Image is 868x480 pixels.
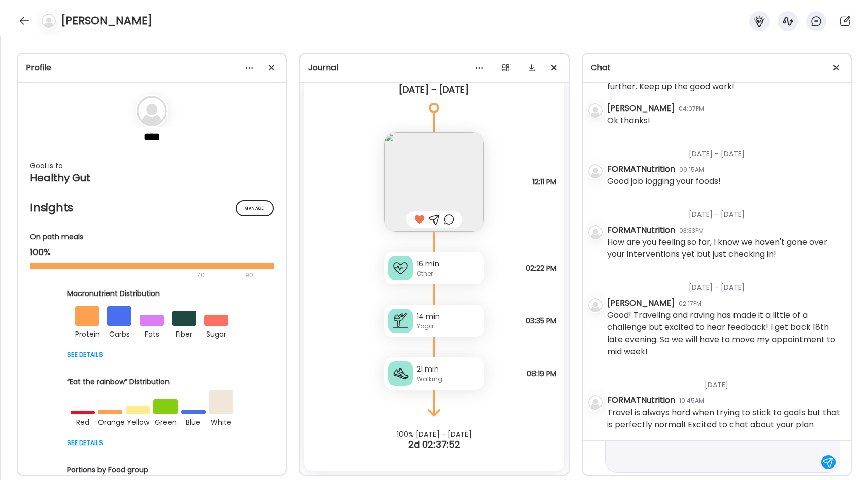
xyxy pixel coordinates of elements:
[607,367,843,394] div: [DATE]
[61,13,152,29] h4: [PERSON_NAME]
[30,172,274,184] div: Healthy Gut
[30,269,242,281] div: 70
[588,298,603,312] img: bg-avatar-default.svg
[172,326,196,340] div: fiber
[300,430,568,438] div: 100% [DATE] - [DATE]
[588,395,603,410] img: bg-avatar-default.svg
[417,269,480,278] div: Other
[607,394,675,407] div: FORMATNutrition
[236,200,274,216] div: Manage
[244,269,254,281] div: 90
[607,236,843,261] div: How are you feeling so far, I know we haven't gone over your interventions yet but just checking in!
[71,414,95,428] div: red
[204,326,228,340] div: sugar
[679,396,704,405] div: 10:45AM
[607,309,843,358] div: Good! Traveling and raving has made it a little of a challenge but excited to hear feedback! I ge...
[527,369,556,378] span: 08:19 PM
[417,364,480,375] div: 21 min
[679,165,704,174] div: 09:15AM
[67,288,237,299] div: Macronutrient Distribution
[42,14,56,28] img: bg-avatar-default.svg
[526,316,556,325] span: 03:35 PM
[607,270,843,297] div: [DATE] - [DATE]
[107,326,131,340] div: carbs
[588,103,603,118] img: bg-avatar-default.svg
[607,197,843,224] div: [DATE] - [DATE]
[532,177,556,187] span: 12:11 PM
[679,104,704,114] div: 04:07PM
[607,297,675,309] div: [PERSON_NAME]
[30,200,274,215] h2: Insights
[417,322,480,331] div: Yoga
[607,115,650,127] div: Ok thanks!
[607,175,721,188] div: Good job logging your foods!
[417,375,480,384] div: Walking
[588,225,603,239] img: bg-avatar-default.svg
[417,259,480,269] div: 16 min
[140,326,164,340] div: fats
[98,414,122,428] div: orange
[607,407,843,431] div: Travel is always hard when trying to stick to goals but that is perfectly normal! Excited to chat...
[181,414,206,428] div: blue
[308,62,560,74] div: Journal
[300,438,568,451] div: 2d 02:37:52
[67,377,237,387] div: “Eat the rainbow” Distribution
[679,299,702,308] div: 02:17PM
[153,414,178,428] div: green
[312,84,556,96] div: [DATE] - [DATE]
[417,311,480,322] div: 14 min
[607,224,675,236] div: FORMATNutrition
[679,226,704,235] div: 03:33PM
[384,132,484,232] img: images%2Fl0dNq57iGhZstK7fLrmhRtfuxLY2%2FM5uZnMfPzAEshjWWp0sQ%2FTc9NpST3VLqAgJcLZUct_240
[30,160,274,172] div: Goal is to
[126,414,150,428] div: yellow
[137,96,167,126] img: bg-avatar-default.svg
[607,136,843,163] div: [DATE] - [DATE]
[75,326,99,340] div: protein
[67,465,237,475] div: Portions by Food group
[526,264,556,273] span: 02:22 PM
[588,164,603,178] img: bg-avatar-default.svg
[607,163,675,175] div: FORMATNutrition
[607,102,675,115] div: [PERSON_NAME]
[26,62,278,74] div: Profile
[591,62,843,74] div: Chat
[209,414,233,428] div: white
[30,232,274,242] div: On path meals
[30,246,274,259] div: 100%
